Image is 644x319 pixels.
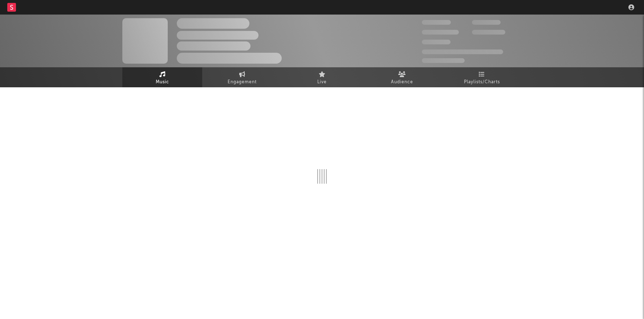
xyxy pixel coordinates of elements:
[362,67,442,87] a: Audience
[422,49,503,54] span: 50,000,000 Monthly Listeners
[442,67,522,87] a: Playlists/Charts
[228,78,257,87] span: Engagement
[202,67,282,87] a: Engagement
[282,67,362,87] a: Live
[422,40,451,44] span: 100,000
[422,30,459,35] span: 50,000,000
[156,78,169,87] span: Music
[464,78,500,87] span: Playlists/Charts
[472,30,505,35] span: 1,000,000
[422,20,451,25] span: 300,000
[317,78,327,87] span: Live
[122,67,202,87] a: Music
[391,78,413,87] span: Audience
[472,20,501,25] span: 100,000
[422,58,465,63] span: Jump Score: 85.0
